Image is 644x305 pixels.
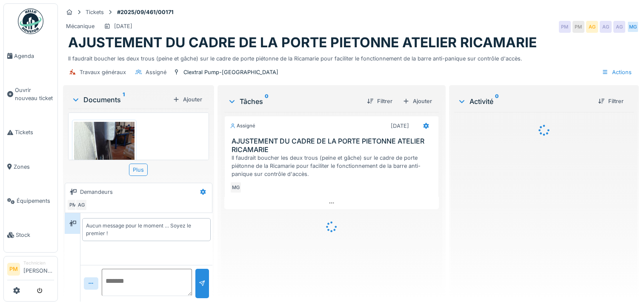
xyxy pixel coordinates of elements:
div: [DATE] [114,22,132,30]
a: Zones [4,150,57,184]
strong: #2025/09/461/00171 [114,8,177,16]
span: Équipements [17,197,54,205]
li: [PERSON_NAME] [23,260,54,278]
div: PM [572,21,584,33]
span: Agenda [14,52,54,60]
div: Il faudrait boucher les deux trous (peine et gâche) sur le cadre de porte piétonne de la Ricamari... [232,154,435,178]
a: PM Technicien[PERSON_NAME] [7,260,54,280]
img: k3d86o5g7eoaaniru75a8esr9mbp [74,122,135,203]
span: Zones [14,163,54,171]
div: Actions [598,66,635,78]
div: [DATE] [391,122,409,130]
div: Clextral Pump-[GEOGRAPHIC_DATA] [183,68,278,76]
div: Demandeurs [80,188,113,196]
div: Ajouter [169,94,206,105]
div: PM [67,199,79,211]
h1: AJUSTEMENT DU CADRE DE LA PORTE PIETONNE ATELIER RICAMARIE [68,35,537,51]
div: MG [230,181,242,193]
div: AG [613,21,625,33]
div: Travaux généraux [80,68,126,76]
span: Ouvrir nouveau ticket [15,86,54,102]
span: Stock [16,231,54,239]
div: Assigné [146,68,166,76]
div: AG [586,21,598,33]
div: Tickets [86,8,104,16]
sup: 0 [495,96,499,106]
div: MG [627,21,639,33]
div: Il faudrait boucher les deux trous (peine et gâche) sur le cadre de porte piétonne de la Ricamari... [68,51,634,63]
sup: 0 [265,96,269,106]
img: Badge_color-CXgf-gQk.svg [18,9,43,34]
div: Documents [72,95,169,105]
a: Agenda [4,39,57,73]
h3: AJUSTEMENT DU CADRE DE LA PORTE PIETONNE ATELIER RICAMARIE [232,137,435,153]
div: Assigné [230,122,255,129]
div: Ajouter [399,95,435,107]
div: Mécanique [66,22,94,30]
a: Ouvrir nouveau ticket [4,73,57,115]
div: Technicien [23,260,54,266]
div: Filtrer [364,95,396,107]
div: PM [559,21,571,33]
div: Filtrer [595,95,627,107]
div: AG [600,21,612,33]
div: Aucun message pour le moment … Soyez le premier ! [86,222,207,237]
sup: 1 [123,95,125,105]
a: Tickets [4,115,57,150]
span: Tickets [15,128,54,136]
div: Activité [458,96,591,106]
li: PM [7,263,20,276]
div: Tâches [228,96,360,106]
div: Plus [129,164,148,176]
div: AG [75,199,87,211]
a: Équipements [4,184,57,218]
a: Stock [4,218,57,252]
